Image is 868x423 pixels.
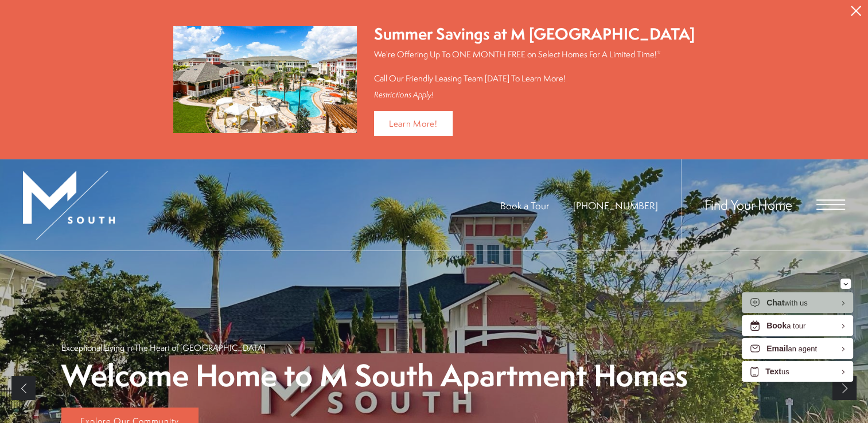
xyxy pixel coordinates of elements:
[374,48,695,84] p: We're Offering Up To ONE MONTH FREE on Select Homes For A Limited Time!* Call Our Friendly Leasin...
[832,376,857,400] a: Next
[816,199,845,210] button: Open Menu
[573,199,658,212] a: Call Us at 813-570-8014
[61,342,266,354] p: Exceptional Living in The Heart of [GEOGRAPHIC_DATA]
[23,171,115,240] img: MSouth
[374,23,695,45] div: Summer Savings at M [GEOGRAPHIC_DATA]
[11,376,36,400] a: Previous
[704,195,792,214] a: Find Your Home
[573,199,658,212] span: [PHONE_NUMBER]
[500,199,549,212] a: Book a Tour
[374,111,453,136] a: Learn More!
[61,359,688,392] p: Welcome Home to M South Apartment Homes
[374,90,695,100] div: Restrictions Apply!
[173,26,357,133] img: Summer Savings at M South Apartments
